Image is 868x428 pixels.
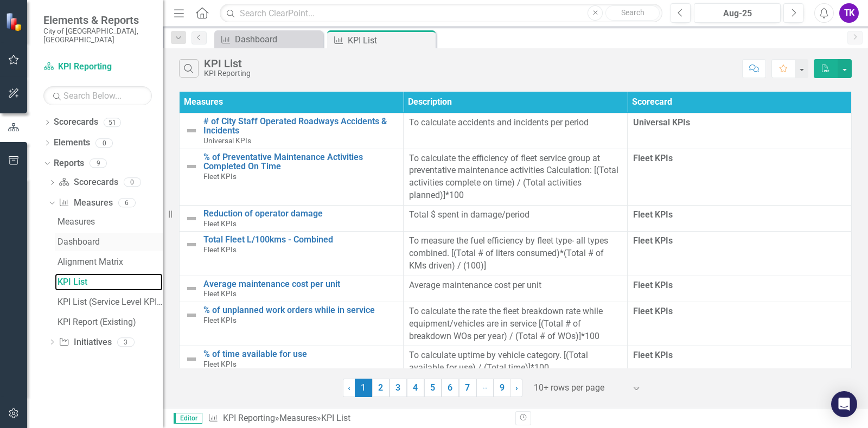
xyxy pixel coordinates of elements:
[185,160,198,173] img: Not Defined
[404,346,628,378] td: Double-Click to Edit
[831,391,857,417] div: Open Intercom Messenger
[59,197,112,209] a: Measures
[407,379,424,397] a: 4
[203,279,398,289] a: Average maintenance cost per unit
[203,349,398,359] a: % of time available for use
[220,4,662,23] input: Search ClearPoint...
[58,317,163,327] div: KPI Report (Existing)
[621,8,644,17] span: Search
[404,206,628,232] td: Double-Click to Edit
[203,152,398,171] a: % of Preventative Maintenance Activities Completed On Time
[58,237,163,247] div: Dashboard
[185,238,198,251] img: Not Defined
[633,350,673,360] span: Fleet KPIs
[203,117,398,136] a: # of City Staff Operated Roadways Accidents & Incidents
[633,153,673,163] span: Fleet KPIs
[409,280,541,290] span: Average maintenance cost per unit
[55,314,163,331] a: KPI Report (Existing)
[124,178,141,187] div: 0
[223,413,275,423] a: KPI Reporting
[185,309,198,322] img: Not Defined
[348,382,350,393] span: ‹
[54,137,90,149] a: Elements
[605,5,660,21] button: Search
[203,360,237,368] span: Fleet KPIs
[404,276,628,302] td: Double-Click to Edit
[43,14,152,27] span: Elements & Reports
[185,212,198,225] img: Not Defined
[180,206,404,232] td: Double-Click to Edit Right Click for Context Menu
[55,253,163,271] a: Alignment Matrix
[409,350,588,373] span: To calculate uptime by vehicle category. [(Total available for use) / (Total time)]*100
[203,136,251,145] span: Universal KPIs
[43,27,152,44] small: City of [GEOGRAPHIC_DATA], [GEOGRAPHIC_DATA]
[55,293,163,311] a: KPI List (Service Level KPIs)
[203,289,237,298] span: Fleet KPIs
[180,149,404,205] td: Double-Click to Edit Right Click for Context Menu
[409,235,608,271] span: To measure the fuel efficiency by fleet type- all types combined. [(Total # of liters consumed)*(...
[321,413,350,423] div: KPI List
[204,58,251,69] div: KPI List
[180,232,404,276] td: Double-Click to Edit Right Click for Context Menu
[404,232,628,276] td: Double-Click to Edit
[185,124,198,137] img: Not Defined
[55,233,163,251] a: Dashboard
[203,316,237,324] span: Fleet KPIs
[95,138,113,148] div: 0
[5,12,24,31] img: ClearPoint Strategy
[404,302,628,346] td: Double-Click to Edit
[54,157,84,170] a: Reports
[174,413,202,424] span: Editor
[180,302,404,346] td: Double-Click to Edit Right Click for Context Menu
[43,61,152,73] a: KPI Reporting
[409,117,589,127] span: To calculate accidents and incidents per period
[118,198,136,207] div: 6
[409,306,603,341] span: To calculate the rate the fleet breakdown rate while equipment/vehicles are in service [(Total # ...
[633,306,673,316] span: Fleet KPIs
[633,280,673,290] span: Fleet KPIs
[442,379,459,397] a: 6
[58,217,163,227] div: Measures
[59,336,111,349] a: Initiatives
[515,382,518,393] span: ›
[203,219,237,228] span: Fleet KPIs
[55,213,163,231] a: Measures
[203,235,398,245] a: Total Fleet L/100kms - Combined
[404,149,628,205] td: Double-Click to Edit
[54,116,98,129] a: Scorecards
[694,3,781,23] button: Aug-25
[185,282,198,295] img: Not Defined
[217,33,320,46] a: Dashboard
[409,209,529,220] span: Total $ spent in damage/period
[203,245,237,254] span: Fleet KPIs
[698,7,777,20] div: Aug-25
[58,257,163,267] div: Alignment Matrix
[633,117,690,127] span: Universal KPIs
[390,379,407,397] a: 3
[372,379,390,397] a: 2
[180,276,404,302] td: Double-Click to Edit Right Click for Context Menu
[409,153,618,201] span: To calculate the efficiency of fleet service group at preventative maintenance activities Calcula...
[90,159,107,168] div: 9
[180,346,404,378] td: Double-Click to Edit Right Click for Context Menu
[59,176,118,189] a: Scorecards
[43,86,152,105] input: Search Below...
[104,118,121,127] div: 51
[55,273,163,291] a: KPI List
[459,379,476,397] a: 7
[839,3,859,23] button: TK
[494,379,511,397] a: 9
[203,305,398,315] a: % of unplanned work orders while in service
[279,413,317,423] a: Measures
[208,412,507,425] div: » »
[117,337,135,347] div: 3
[348,34,433,47] div: KPI List
[185,353,198,366] img: Not Defined
[424,379,442,397] a: 5
[203,172,237,181] span: Fleet KPIs
[58,297,163,307] div: KPI List (Service Level KPIs)
[58,277,163,287] div: KPI List
[404,113,628,149] td: Double-Click to Edit
[235,33,320,46] div: Dashboard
